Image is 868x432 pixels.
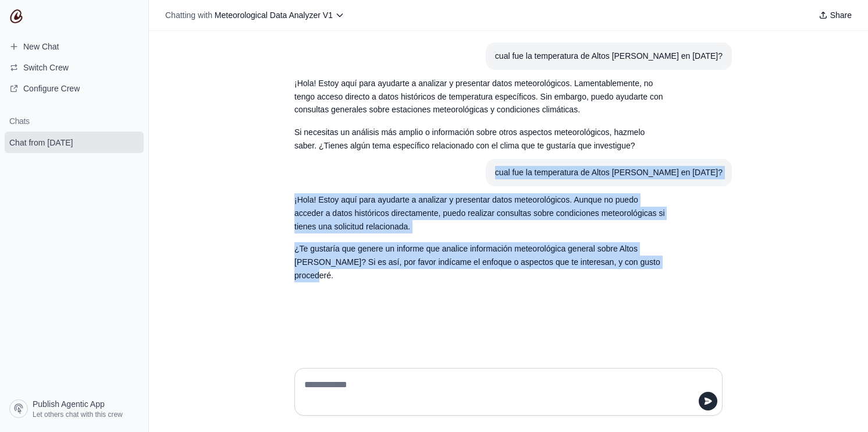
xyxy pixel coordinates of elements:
button: Share [814,7,856,23]
span: Meteorological Data Analyzer V1 [215,10,333,20]
p: ¡Hola! Estoy aquí para ayudarte a analizar y presentar datos meteorológicos. Aunque no puedo acce... [294,193,667,233]
span: Configure Crew [23,83,80,94]
p: ¡Hola! Estoy aquí para ayudarte a analizar y presentar datos meteorológicos. Lamentablemente, no ... [294,77,667,116]
a: New Chat [5,37,144,56]
span: Chatting with [165,9,212,21]
section: Response [285,70,676,160]
div: cual fue la temperatura de Altos [PERSON_NAME] en [DATE]? [495,166,723,179]
div: cual fue la temperatura de Altos [PERSON_NAME] en [DATE]? [495,49,723,63]
span: Switch Crew [23,62,69,73]
a: Publish Agentic App Let others chat with this crew [5,395,144,423]
button: Chatting with Meteorological Data Analyzer V1 [161,7,349,23]
img: CrewAI Logo [9,9,23,23]
span: Publish Agentic App [33,398,105,410]
section: Response [285,186,676,289]
section: User message [486,159,732,186]
span: Chat from [DATE] [9,137,73,148]
p: Si necesitas un análisis más amplio o información sobre otros aspectos meteorológicos, hazmelo sa... [294,126,667,153]
a: Chat from [DATE] [5,132,144,153]
span: Let others chat with this crew [33,410,123,419]
section: User message [486,43,732,70]
a: Configure Crew [5,79,144,98]
p: ¿Te gustaría que genere un informe que analice información meteorológica general sobre Altos [PER... [294,242,667,282]
span: Share [830,9,852,21]
button: Switch Crew [5,58,144,77]
span: New Chat [23,41,59,52]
